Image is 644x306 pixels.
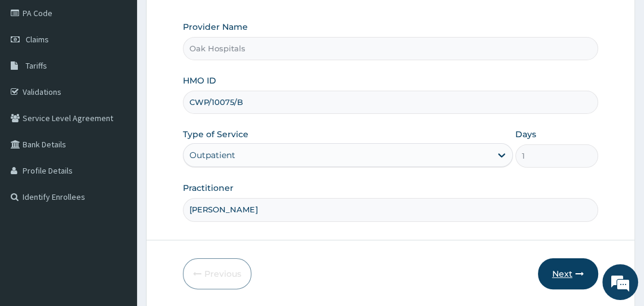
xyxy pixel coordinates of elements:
[183,258,251,289] button: Previous
[26,60,47,71] span: Tariffs
[183,21,248,33] label: Provider Name
[195,6,224,35] div: Minimize live chat window
[538,258,598,289] button: Next
[515,128,536,140] label: Days
[183,182,234,194] label: Practitioner
[22,60,48,89] img: d_794563401_company_1708531726252_794563401
[189,149,235,161] div: Outpatient
[183,198,598,221] input: Enter Name
[6,190,227,232] textarea: Type your message and hit 'Enter'
[183,91,598,114] input: Enter HMO ID
[69,82,164,203] span: We're online!
[183,128,248,140] label: Type of Service
[26,34,49,45] span: Claims
[183,75,216,86] label: HMO ID
[62,67,200,82] div: Chat with us now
